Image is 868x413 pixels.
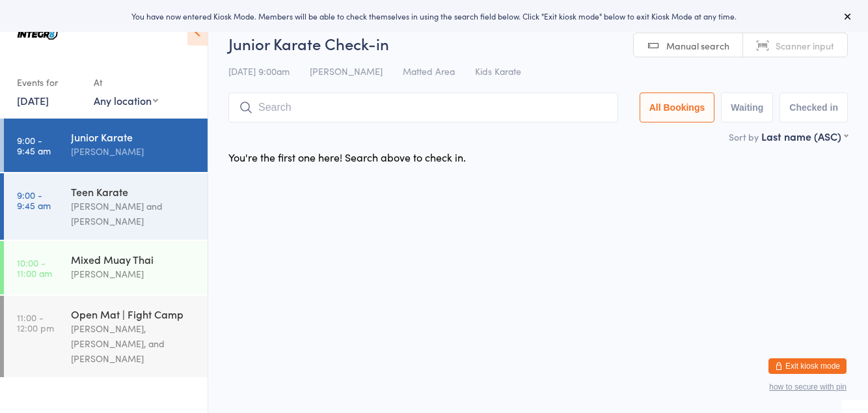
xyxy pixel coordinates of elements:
a: 9:00 -9:45 amTeen Karate[PERSON_NAME] and [PERSON_NAME] [4,173,208,240]
div: [PERSON_NAME] and [PERSON_NAME] [71,199,197,229]
time: 11:00 - 12:00 pm [17,312,54,333]
div: [PERSON_NAME] [71,266,197,281]
button: how to secure with pin [769,382,847,392]
time: 10:00 - 11:00 am [17,257,52,278]
div: Events for [17,72,81,93]
div: At [94,72,158,93]
h2: Junior Karate Check-in [228,33,848,54]
div: Mixed Muay Thai [71,252,197,266]
div: Last name (ASC) [761,129,848,143]
div: [PERSON_NAME] [71,144,197,159]
button: All Bookings [640,93,715,122]
span: Kids Karate [475,64,521,78]
a: [DATE] [17,93,49,107]
a: 10:00 -11:00 amMixed Muay Thai[PERSON_NAME] [4,241,208,294]
span: Matted Area [403,64,455,78]
button: Exit kiosk mode [768,358,847,374]
time: 9:00 - 9:45 am [17,135,51,156]
button: Waiting [721,93,773,122]
input: Search [228,93,618,122]
span: [PERSON_NAME] [310,64,383,78]
button: Checked in [780,93,848,122]
span: Scanner input [776,39,834,52]
span: [DATE] 9:00am [228,64,290,78]
img: Integr8 Bentleigh [13,10,62,59]
div: Junior Karate [71,130,197,144]
div: You have now entered Kiosk Mode. Members will be able to check themselves in using the search fie... [21,10,847,21]
div: Open Mat | Fight Camp [71,307,197,321]
time: 9:00 - 9:45 am [17,190,51,210]
div: Teen Karate [71,184,197,199]
a: 9:00 -9:45 amJunior Karate[PERSON_NAME] [4,119,208,172]
div: [PERSON_NAME], [PERSON_NAME], and [PERSON_NAME] [71,321,197,366]
span: Manual search [666,39,729,52]
div: You're the first one here! Search above to check in. [228,150,466,164]
label: Sort by [729,130,759,143]
div: Any location [94,93,158,107]
a: 11:00 -12:00 pmOpen Mat | Fight Camp[PERSON_NAME], [PERSON_NAME], and [PERSON_NAME] [4,296,208,377]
